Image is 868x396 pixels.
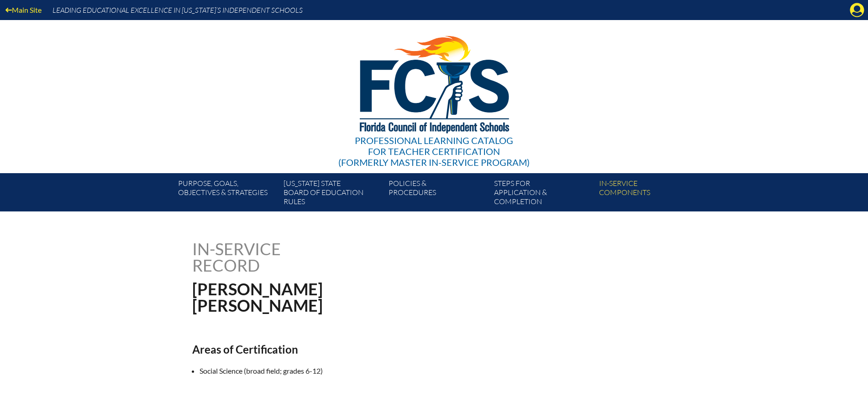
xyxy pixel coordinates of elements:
[192,281,492,314] h1: [PERSON_NAME] [PERSON_NAME]
[192,343,514,356] h2: Areas of Certification
[340,20,528,144] img: FCISlogo221.eps
[490,177,595,211] a: Steps forapplication & completion
[335,18,533,170] a: Professional Learning Catalog for Teacher Certification(formerly Master In-service Program)
[850,3,864,17] svg: Manage Account
[595,177,700,211] a: In-servicecomponents
[192,241,376,273] h1: In-service record
[338,135,530,168] div: Professional Learning Catalog (formerly Master In-service Program)
[280,177,385,211] a: [US_STATE] StateBoard of Education rules
[174,177,279,211] a: Purpose, goals,objectives & strategies
[200,365,521,377] li: Social Science (broad field; grades 6-12)
[385,177,490,211] a: Policies &Procedures
[2,4,45,16] a: Main Site
[368,146,500,157] span: for Teacher Certification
